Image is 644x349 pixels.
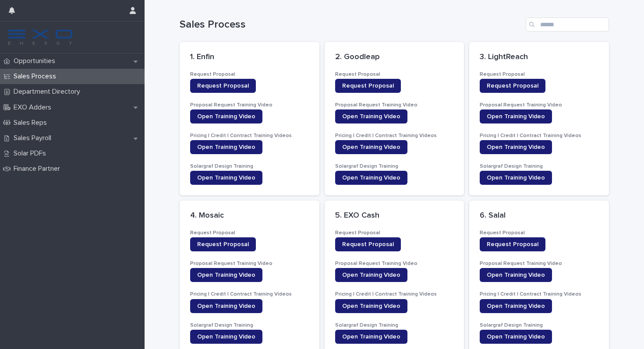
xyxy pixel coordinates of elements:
a: Open Training Video [480,140,552,154]
a: 1. EnfinRequest ProposalRequest ProposalProposal Request Training VideoOpen Training VideoPricing... [180,42,319,195]
a: Open Training Video [335,171,407,185]
h3: Pricing | Credit | Contract Training Videos [190,291,309,298]
p: 3. LightReach [480,53,598,62]
a: Request Proposal [190,79,256,93]
a: Open Training Video [335,268,407,282]
a: Open Training Video [190,171,262,185]
a: Open Training Video [335,140,407,154]
h3: Proposal Request Training Video [335,102,454,109]
p: 1. Enfin [190,53,309,62]
h3: Request Proposal [335,71,454,78]
span: Open Training Video [197,334,255,340]
a: 2. GoodleapRequest ProposalRequest ProposalProposal Request Training VideoOpen Training VideoPric... [325,42,464,195]
span: Open Training Video [342,113,400,120]
a: Open Training Video [190,268,262,282]
p: Sales Payroll [10,134,58,142]
p: EXO Adders [10,103,58,112]
h1: Sales Process [180,18,522,31]
p: Solar PDFs [10,149,53,158]
h3: Solargraf Design Training [480,322,598,329]
a: Request Proposal [480,79,545,93]
span: Open Training Video [342,175,400,181]
h3: Request Proposal [190,71,309,78]
span: Open Training Video [487,334,545,340]
p: Sales Reps [10,119,54,127]
h3: Solargraf Design Training [335,322,454,329]
h3: Pricing | Credit | Contract Training Videos [335,291,454,298]
span: Request Proposal [342,241,394,247]
a: Open Training Video [190,330,262,344]
a: Open Training Video [335,330,407,344]
span: Open Training Video [342,334,400,340]
a: 3. LightReachRequest ProposalRequest ProposalProposal Request Training VideoOpen Training VideoPr... [469,42,609,195]
p: 2. Goodleap [335,53,454,62]
span: Open Training Video [197,113,255,120]
h3: Proposal Request Training Video [335,260,454,267]
h3: Request Proposal [190,229,309,236]
a: Request Proposal [335,79,401,93]
span: Request Proposal [197,241,249,247]
h3: Pricing | Credit | Contract Training Videos [335,132,454,139]
a: Open Training Video [190,299,262,313]
span: Open Training Video [342,144,400,150]
span: Request Proposal [342,83,394,89]
h3: Proposal Request Training Video [190,102,309,109]
h3: Request Proposal [480,229,598,236]
span: Request Proposal [487,241,538,247]
h3: Request Proposal [335,229,454,236]
h3: Solargraf Design Training [190,163,309,170]
h3: Pricing | Credit | Contract Training Videos [480,132,598,139]
a: Open Training Video [335,299,407,313]
input: Search [526,18,609,32]
span: Open Training Video [197,303,255,309]
p: 4. Mosaic [190,211,309,221]
p: Sales Process [10,72,63,81]
h3: Pricing | Credit | Contract Training Videos [190,132,309,139]
span: Open Training Video [342,303,400,309]
a: Request Proposal [335,237,401,251]
a: Request Proposal [190,237,256,251]
a: Open Training Video [190,109,262,123]
p: 6. Salal [480,211,598,221]
h3: Proposal Request Training Video [190,260,309,267]
h3: Solargraf Design Training [335,163,454,170]
p: Opportunities [10,57,62,65]
a: Open Training Video [335,109,407,123]
p: 5. EXO Cash [335,211,454,221]
span: Open Training Video [487,175,545,181]
span: Open Training Video [487,272,545,278]
span: Open Training Video [197,144,255,150]
h3: Proposal Request Training Video [480,102,598,109]
span: Open Training Video [342,272,400,278]
span: Request Proposal [487,83,538,89]
h3: Solargraf Design Training [190,322,309,329]
a: Open Training Video [480,299,552,313]
a: Request Proposal [480,237,545,251]
span: Open Training Video [487,113,545,120]
span: Open Training Video [197,272,255,278]
span: Open Training Video [487,303,545,309]
span: Open Training Video [487,144,545,150]
a: Open Training Video [480,109,552,123]
span: Request Proposal [197,83,249,89]
a: Open Training Video [190,140,262,154]
a: Open Training Video [480,330,552,344]
h3: Proposal Request Training Video [480,260,598,267]
p: Finance Partner [10,165,67,173]
h3: Pricing | Credit | Contract Training Videos [480,291,598,298]
h3: Solargraf Design Training [480,163,598,170]
h3: Request Proposal [480,71,598,78]
a: Open Training Video [480,171,552,185]
img: FKS5r6ZBThi8E5hshIGi [7,28,74,46]
p: Department Directory [10,88,87,96]
span: Open Training Video [197,175,255,181]
a: Open Training Video [480,268,552,282]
